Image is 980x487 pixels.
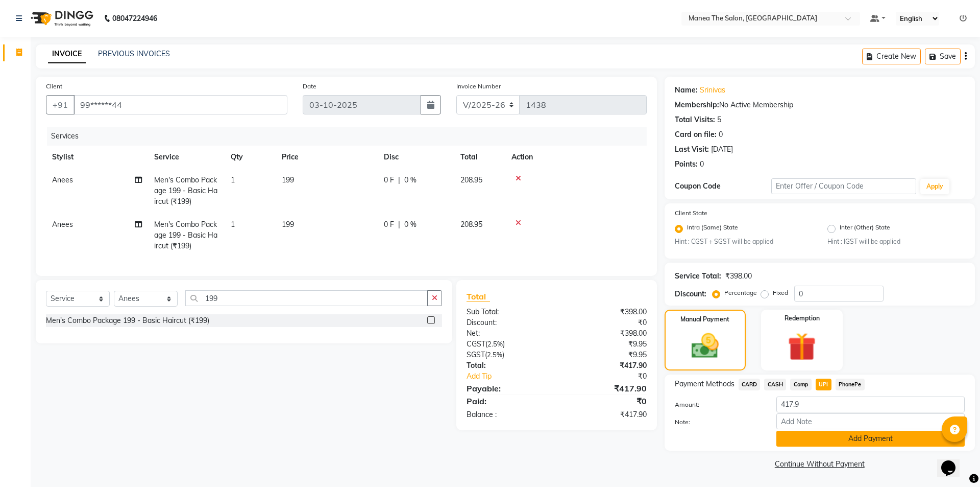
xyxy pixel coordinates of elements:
[725,271,752,282] div: ₹398.00
[862,49,921,64] button: Create New
[52,220,73,229] span: Anees
[711,144,733,155] div: [DATE]
[73,95,287,114] input: Search by Name/Mobile/Email/Code
[675,114,715,125] div: Total Visits:
[459,395,556,407] div: Paid:
[785,314,820,323] label: Redemption
[675,289,706,299] div: Discount:
[154,175,217,206] span: Men's Combo Package 199 - Basic Haircut (₹199)
[771,178,916,194] input: Enter Offer / Coupon Code
[739,379,761,390] span: CARD
[456,82,501,91] label: Invoice Number
[717,114,721,125] div: 5
[840,223,890,235] label: Inter (Other) State
[700,85,725,96] a: Srinivas
[454,146,505,169] th: Total
[185,290,428,306] input: Search or Scan
[404,175,416,185] span: 0 %
[459,339,556,350] div: ( )
[675,237,812,246] small: Hint : CGST + SGST will be applied
[773,288,788,297] label: Fixed
[675,271,721,282] div: Service Total:
[675,144,709,155] div: Last Visit:
[276,146,378,169] th: Price
[675,85,698,96] div: Name:
[467,350,485,359] span: SGST
[459,307,556,317] div: Sub Total:
[719,129,723,140] div: 0
[398,219,400,230] span: |
[573,371,654,382] div: ₹0
[556,328,654,339] div: ₹398.00
[836,379,865,390] span: PhonePe
[779,329,825,364] img: _gift.svg
[667,418,769,427] label: Note:
[700,159,704,170] div: 0
[459,382,556,395] div: Payable:
[148,146,225,169] th: Service
[556,382,654,395] div: ₹417.90
[724,288,757,297] label: Percentage
[384,219,394,230] span: 0 F
[225,146,276,169] th: Qty
[282,175,294,184] span: 199
[675,129,717,140] div: Card on file:
[282,220,294,229] span: 199
[667,459,973,470] a: Continue Without Payment
[303,82,316,91] label: Date
[459,317,556,328] div: Discount:
[776,413,965,429] input: Add Note
[52,175,73,184] span: Anees
[384,175,394,185] span: 0 F
[460,175,482,184] span: 208.95
[556,395,654,407] div: ₹0
[505,146,647,169] th: Action
[920,179,949,194] button: Apply
[925,49,961,64] button: Save
[675,159,698,170] div: Points:
[687,223,738,235] label: Intra (Same) State
[667,400,769,409] label: Amount:
[827,237,965,246] small: Hint : IGST will be applied
[764,379,786,390] span: CASH
[680,315,729,324] label: Manual Payment
[816,379,831,390] span: UPI
[26,4,96,33] img: logo
[404,219,416,230] span: 0 %
[776,397,965,412] input: Amount
[112,4,157,33] b: 08047224946
[467,339,485,349] span: CGST
[675,379,734,389] span: Payment Methods
[398,175,400,185] span: |
[48,45,86,63] a: INVOICE
[459,409,556,420] div: Balance :
[154,220,217,250] span: Men's Combo Package 199 - Basic Haircut (₹199)
[556,307,654,317] div: ₹398.00
[556,360,654,371] div: ₹417.90
[556,409,654,420] div: ₹417.90
[556,317,654,328] div: ₹0
[937,446,970,477] iframe: chat widget
[231,220,235,229] span: 1
[675,100,965,110] div: No Active Membership
[683,330,727,361] img: _cash.svg
[459,371,573,382] a: Add Tip
[556,350,654,360] div: ₹9.95
[47,127,654,146] div: Services
[467,291,490,302] span: Total
[460,220,482,229] span: 208.95
[46,315,209,326] div: Men's Combo Package 199 - Basic Haircut (₹199)
[46,95,75,114] button: +91
[487,340,503,348] span: 2.5%
[459,360,556,371] div: Total:
[487,351,502,359] span: 2.5%
[98,49,170,58] a: PREVIOUS INVOICES
[459,350,556,360] div: ( )
[675,181,771,192] div: Coupon Code
[675,100,719,110] div: Membership:
[776,431,965,447] button: Add Payment
[378,146,454,169] th: Disc
[675,208,707,218] label: Client State
[231,175,235,184] span: 1
[46,146,148,169] th: Stylist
